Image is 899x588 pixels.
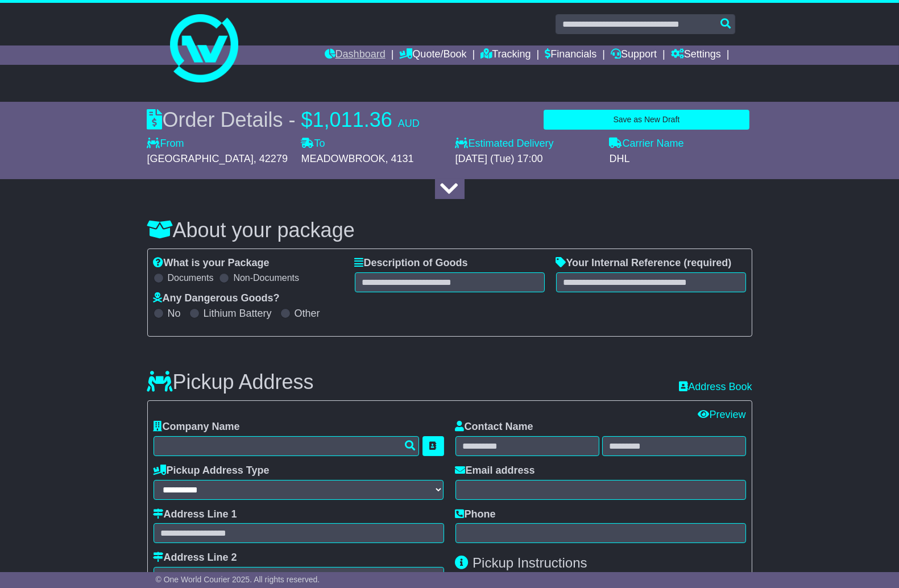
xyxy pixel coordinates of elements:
a: Dashboard [325,45,386,65]
span: Pickup Instructions [473,555,587,570]
label: Lithium Battery [204,308,272,320]
label: No [168,308,181,320]
button: Save as New Draft [544,110,749,130]
a: Address Book [679,381,752,394]
span: $ [301,108,313,131]
label: Address Line 2 [154,552,237,564]
label: What is your Package [154,257,270,270]
label: Company Name [154,421,240,433]
label: Your Internal Reference (required) [556,257,732,270]
label: Documents [168,272,214,283]
div: DHL [610,153,752,165]
label: Other [295,308,320,320]
label: To [301,138,325,150]
a: Preview [698,409,745,420]
label: Any Dangerous Goods? [154,292,280,305]
label: Pickup Address Type [154,465,270,477]
span: [GEOGRAPHIC_DATA] [147,153,254,164]
a: Tracking [480,45,531,65]
label: Address Line 1 [154,508,237,521]
label: Email address [455,465,535,477]
span: 1,011.36 [313,108,392,131]
label: Phone [455,508,496,521]
label: Estimated Delivery [455,138,598,150]
label: From [147,138,184,150]
div: [DATE] (Tue) 17:00 [455,153,598,165]
h3: Pickup Address [147,371,314,394]
span: , 42279 [254,153,288,164]
span: AUD [398,118,420,129]
label: Carrier Name [610,138,684,150]
a: Financials [545,45,596,65]
label: Description of Goods [355,257,468,270]
span: MEADOWBROOK [301,153,386,164]
span: , 4131 [386,153,414,164]
span: © One World Courier 2025. All rights reserved. [156,575,320,584]
a: Quote/Book [399,45,466,65]
a: Support [611,45,657,65]
div: Order Details - [147,107,420,132]
label: Contact Name [455,421,533,433]
a: Settings [671,45,721,65]
h3: About your package [147,219,752,242]
label: Non-Documents [233,272,299,283]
